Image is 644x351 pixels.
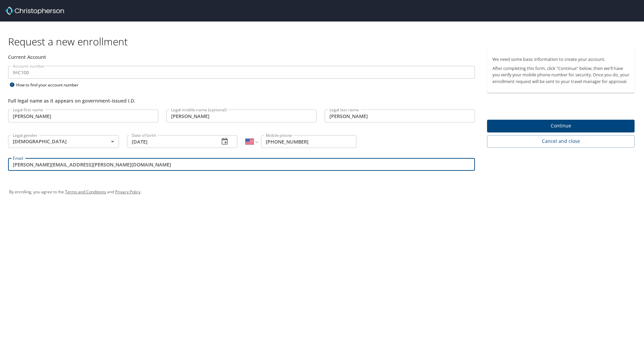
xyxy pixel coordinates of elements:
[8,53,475,61] div: Current Account
[487,120,635,133] button: Continue
[65,189,106,195] a: Terms and Conditions
[5,7,64,15] img: cbt logo
[487,135,635,148] button: Cancel and close
[261,135,356,148] input: Enter phone number
[492,137,629,146] span: Cancel and close
[9,184,635,200] div: By enrolling, you agree to the and .
[115,189,140,195] a: Privacy Policy
[492,56,629,63] p: We need some basic information to create your account.
[8,81,92,89] div: How to find your account number
[492,122,629,130] span: Continue
[8,35,640,48] h1: Request a new enrollment
[8,97,475,104] div: Full legal name as it appears on government-issued I.D.
[492,65,629,85] p: After completing this form, click "Continue" below, then we'll have you verify your mobile phone ...
[8,135,119,148] div: [DEMOGRAPHIC_DATA]
[127,135,214,148] input: MM/DD/YYYY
